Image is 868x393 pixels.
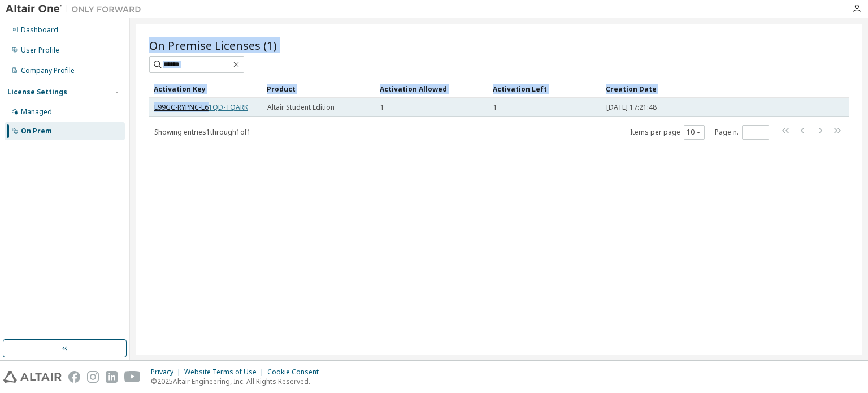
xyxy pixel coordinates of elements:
[606,103,657,112] span: [DATE] 17:21:48
[267,80,371,98] div: Product
[493,103,497,112] span: 1
[68,371,80,383] img: facebook.svg
[21,66,75,75] div: Company Profile
[21,25,58,34] div: Dashboard
[151,377,325,386] p: © 2025 Altair Engineering, Inc. All Rights Reserved.
[7,88,67,97] div: License Settings
[149,37,277,53] span: On Premise Licenses (1)
[380,103,384,112] span: 1
[3,371,62,383] img: altair_logo.svg
[606,80,799,98] div: Creation Date
[154,80,258,98] div: Activation Key
[21,107,52,116] div: Managed
[124,371,141,383] img: youtube.svg
[6,3,147,15] img: Altair One
[267,103,335,112] span: Altair Student Edition
[687,128,702,137] button: 10
[380,80,484,98] div: Activation Allowed
[630,125,705,140] span: Items per page
[267,368,325,377] div: Cookie Consent
[151,368,184,377] div: Privacy
[154,127,251,137] span: Showing entries 1 through 1 of 1
[87,371,99,383] img: instagram.svg
[715,125,769,140] span: Page n.
[493,80,597,98] div: Activation Left
[154,102,248,112] a: L99GC-RYPNC-L61QD-TQARK
[106,371,118,383] img: linkedin.svg
[21,127,52,136] div: On Prem
[184,368,267,377] div: Website Terms of Use
[21,46,59,55] div: User Profile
